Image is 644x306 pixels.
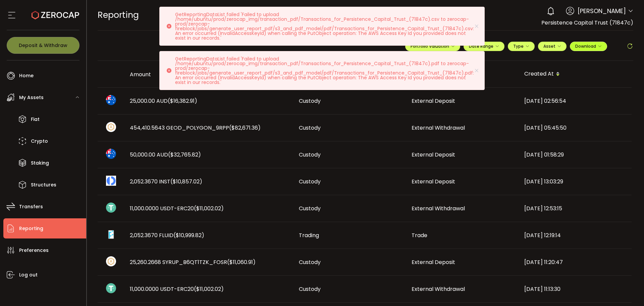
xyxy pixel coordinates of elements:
span: Structures [31,180,56,190]
span: My Assets [19,93,44,102]
span: External Deposit [412,97,455,105]
span: ($10,857.02) [170,178,202,185]
span: External Withdrawal [412,205,465,212]
span: 11,000.0000 USDT-ERC20 [130,285,224,293]
span: Preferences [19,246,49,255]
span: External Deposit [412,151,455,159]
span: Custody [299,258,321,266]
span: ($11,060.91) [227,258,256,266]
span: External Withdrawal [412,124,465,132]
button: Download [570,42,607,51]
span: 2,052.3670 INST [130,178,202,185]
img: inst_portfolio.png [106,176,116,186]
img: usdt_portfolio.svg [106,283,116,293]
span: ($11,002.02) [194,285,224,293]
span: External Deposit [412,178,455,185]
div: [DATE] 12:53:15 [519,205,632,212]
span: ($11,002.02) [194,205,224,212]
img: usdt_portfolio.svg [106,203,116,213]
iframe: Chat Widget [566,233,644,306]
button: Portfolio Valuation [405,42,460,51]
span: Crypto [31,136,48,146]
p: GetReportingDataList failed 'Failed to upload /home/ubuntu/prod/zerocap_img/transaction_pdf/Trans... [175,12,479,40]
img: aud_portfolio.svg [106,95,116,105]
span: 25,260.2668 SYRUP_B6QT1TZK_FOSR [130,258,256,266]
span: 25,000.00 AUD [130,97,197,105]
span: ($82,671.36) [229,124,261,132]
span: 11,000.0000 USDT-ERC20 [130,205,224,212]
div: [DATE] 01:58:29 [519,151,632,159]
span: Trade [412,231,427,239]
div: Amount [124,71,293,78]
span: Reporting [19,224,43,233]
div: Created At [519,69,632,80]
span: 2,052.3670 FLUID [130,231,204,239]
span: Download [575,43,602,49]
div: [DATE] 11:13:30 [519,285,632,293]
span: [PERSON_NAME] [578,6,626,15]
span: Portfolio Valuation [411,43,455,49]
span: Custody [299,151,321,159]
span: Trading [299,231,319,239]
span: Date Range [469,43,499,49]
span: Custody [299,124,321,132]
img: fluid_portfolio.png [106,229,116,239]
p: GetReportingDataList failed 'Failed to upload /home/ubuntu/prod/zerocap_img/transaction_pdf/Trans... [175,56,479,85]
span: Asset [543,43,555,49]
div: [DATE] 12:19:14 [519,231,632,239]
span: Custody [299,285,321,293]
div: [DATE] 02:56:54 [519,97,632,105]
button: Date Range [464,42,504,51]
span: Reporting [98,9,139,21]
span: Persistence Capital Trust (71847c) [541,19,633,27]
span: 454,410.5643 GEOD_POLYGON_9RPP [130,124,261,132]
div: [DATE] 11:20:47 [519,258,632,266]
img: aud_portfolio.svg [106,149,116,159]
span: Fiat [31,115,40,124]
img: zuPXiwguUFiBOIQyqLOiXsnnNitlx7q4LCwEbLHADjIpTka+Lip0HH8D0VTrd02z+wEAAAAASUVORK5CYII= [106,122,116,132]
img: zuPXiwguUFiBOIQyqLOiXsnnNitlx7q4LCwEbLHADjIpTka+Lip0HH8D0VTrd02z+wEAAAAASUVORK5CYII= [106,256,116,266]
span: Custody [299,205,321,212]
button: Type [508,42,535,51]
span: ($32,765.82) [168,151,201,159]
span: Custody [299,97,321,105]
span: Type [513,43,529,49]
button: Asset [538,42,567,51]
span: Staking [31,158,49,168]
span: ($10,999.82) [173,231,204,239]
div: [DATE] 05:45:50 [519,124,632,132]
span: Home [19,71,34,81]
span: Log out [19,270,38,280]
span: External Deposit [412,258,455,266]
span: 50,000.00 AUD [130,151,201,159]
span: Transfers [19,202,43,212]
button: Deposit & Withdraw [7,37,79,54]
span: ($16,382.91) [168,97,197,105]
span: Deposit & Withdraw [19,43,67,48]
span: External Withdrawal [412,285,465,293]
span: Custody [299,178,321,185]
div: [DATE] 13:03:29 [519,178,632,185]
